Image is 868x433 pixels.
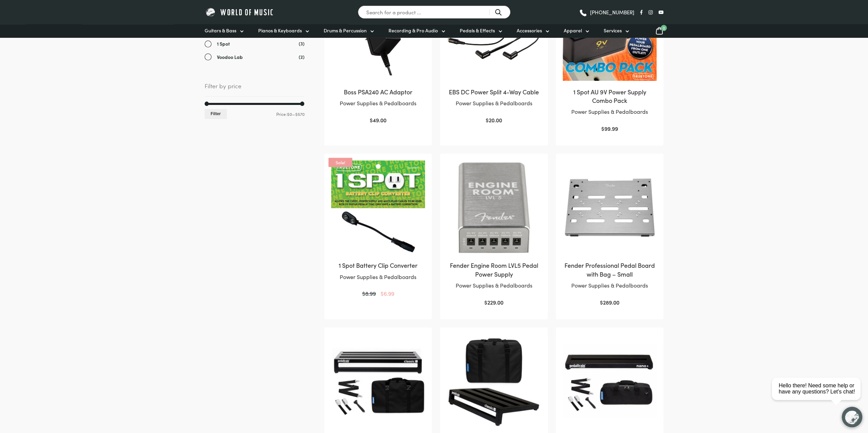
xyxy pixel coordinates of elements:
h2: EBS DC Power Split 4-Way Cable [447,88,541,96]
span: $ [486,116,489,124]
span: $ [370,116,373,124]
img: 1 Spot Battery Clip Converter [331,160,425,254]
h2: Fender Professional Pedal Board with Bag – Small [563,261,657,278]
iframe: Chat with our support team [769,358,868,433]
img: Fender Engine Room LVL5 Pedal Power Supply Main [447,160,541,254]
span: Apparel [564,27,582,34]
span: $ [600,298,603,306]
img: Pedaltrain Nano+ w/Soft Case [563,334,657,428]
bdi: 99.99 [601,125,618,132]
p: Power Supplies & Pedalboards [447,281,541,290]
p: Power Supplies & Pedalboards [331,99,425,108]
button: Filter [205,109,227,119]
a: Fender Professional Pedal Board with Bag – SmallPower Supplies & Pedalboards $289.00 [563,160,657,307]
h2: Fender Engine Room LVL5 Pedal Power Supply [447,261,541,278]
p: Power Supplies & Pedalboards [331,273,425,281]
a: Fender Engine Room LVL5 Pedal Power SupplyPower Supplies & Pedalboards $229.00 [447,160,541,307]
span: $0 [287,111,292,117]
span: Sale! [328,158,352,167]
span: [PHONE_NUMBER] [590,10,634,15]
h2: 1 Spot AU 9V Power Supply Combo Pack [563,88,657,105]
span: 1 Spot [217,40,230,48]
img: Fender Professional Pedal Board with Bag Small Top [563,160,657,254]
span: (2) [298,53,304,60]
img: World of Music [205,7,275,17]
span: $ [362,290,365,297]
bdi: 6.99 [381,290,394,297]
img: Pedaltrain Classic Jr Pedalboard w/Soft Case [447,334,541,428]
a: Voodoo Lab [205,53,304,61]
span: $ [381,290,384,297]
span: Pedals & Effects [460,27,495,34]
h2: 1 Spot Battery Clip Converter [331,261,425,269]
h2: Boss PSA240 AC Adaptor [331,88,425,96]
span: $570 [295,111,304,117]
p: Power Supplies & Pedalboards [563,107,657,116]
input: Search for a product ... [358,5,511,19]
p: Power Supplies & Pedalboards [563,281,657,290]
p: Power Supplies & Pedalboards [447,99,541,108]
bdi: 20.00 [486,116,502,124]
span: Services [604,27,622,34]
img: Pedaltrain Classic 1 SC [331,334,425,428]
a: 1 Spot [205,40,304,48]
span: Accessories [517,27,542,34]
a: [PHONE_NUMBER] [579,7,634,17]
span: Pianos & Keyboards [258,27,302,34]
span: Guitars & Bass [205,27,236,34]
bdi: 49.00 [370,116,386,124]
span: Drums & Percussion [324,27,367,34]
span: $ [601,125,604,132]
span: 0 [661,25,667,31]
div: Price: — [205,109,304,119]
span: Recording & Pro Audio [388,27,438,34]
span: Voodoo Lab [217,53,243,61]
span: $ [484,298,487,306]
bdi: 229.00 [484,298,503,306]
span: Filter by price [205,81,304,97]
bdi: 8.99 [362,290,376,297]
bdi: 289.00 [600,298,619,306]
span: (3) [298,40,304,47]
a: 1 Spot Battery Clip ConverterPower Supplies & Pedalboards Sale! [331,160,425,298]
